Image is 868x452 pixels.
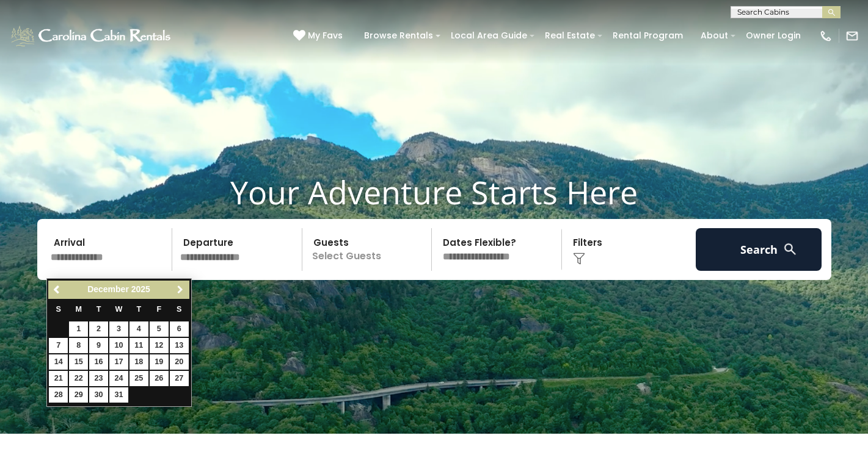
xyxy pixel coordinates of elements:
a: 16 [89,354,108,370]
span: Saturday [177,305,181,314]
a: 4 [129,321,148,337]
a: 25 [129,371,148,386]
p: Select Guests [306,228,432,271]
a: About [695,26,734,45]
span: Monday [75,305,82,314]
a: 7 [49,338,68,353]
a: 29 [69,387,88,403]
a: 21 [49,371,68,386]
h1: Your Adventure Starts Here [9,173,859,211]
a: 9 [89,338,108,353]
a: 14 [49,354,68,370]
a: 6 [170,321,189,337]
a: 17 [109,354,128,370]
img: mail-regular-white.png [845,29,859,43]
a: My Favs [293,29,346,43]
a: Owner Login [740,26,807,45]
img: phone-regular-white.png [819,29,833,43]
a: 3 [109,321,128,337]
a: 22 [69,371,88,386]
a: Previous [49,282,65,298]
a: 15 [69,354,88,370]
span: Thursday [137,305,142,314]
span: My Favs [308,29,343,42]
button: Search [696,228,822,271]
a: 5 [150,321,169,337]
span: Friday [156,305,161,314]
a: Real Estate [539,26,601,45]
span: Sunday [56,305,61,314]
a: Local Area Guide [445,26,533,45]
a: 18 [129,354,148,370]
a: 30 [89,387,108,403]
a: 19 [150,354,169,370]
a: 8 [69,338,88,353]
a: 11 [129,338,148,353]
a: 26 [150,371,169,386]
img: search-regular-white.png [782,242,798,257]
a: 31 [109,387,128,403]
span: 2025 [131,284,150,294]
span: Tuesday [97,305,101,314]
a: 20 [170,354,189,370]
a: 2 [89,321,108,337]
img: White-1-1-2.png [9,24,174,48]
a: 23 [89,371,108,386]
a: Next [173,282,188,298]
span: Wednesday [115,305,123,314]
a: 12 [150,338,169,353]
span: Next [175,285,185,295]
span: December [87,284,129,294]
a: 13 [170,338,189,353]
a: 28 [49,387,68,403]
a: Rental Program [607,26,689,45]
a: 24 [109,371,128,386]
a: 10 [109,338,128,353]
a: Browse Rentals [358,26,439,45]
a: 27 [170,371,189,386]
img: filter--v1.png [573,253,585,265]
span: Previous [53,285,62,295]
a: 1 [69,321,88,337]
